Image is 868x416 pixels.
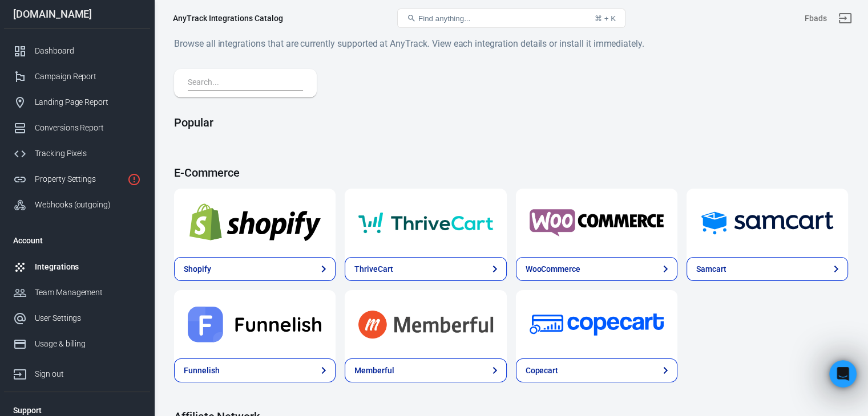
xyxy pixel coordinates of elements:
input: Search... [188,76,298,91]
iframe: Intercom live chat [829,360,857,388]
a: Samcart [687,189,848,257]
button: Start recording [72,312,82,321]
a: Sign out [4,357,150,387]
img: Funnelish [188,304,322,345]
h4: E-Commerce [174,166,848,180]
li: Account [4,227,150,254]
div: AnyTrack says… [9,41,219,123]
div: Samcart [696,263,726,275]
div: Campaign Report [35,71,141,83]
a: Memberful [345,358,506,382]
a: WooCommerce [516,257,677,281]
div: Shopify [184,263,211,275]
img: Memberful [358,304,492,345]
button: Find anything...⌘ + K [397,9,625,28]
div: User Settings [35,312,141,324]
div: To add multiple Facebook Pixels to a single website in AnyTrack, you need to be on the Advanced p... [9,41,219,122]
div: AnyTrack Integrations Catalog [173,13,283,24]
button: Send a message… [196,307,214,325]
a: Conversions Report [4,115,150,141]
div: Go to the Tracking Pixel section in your AnyTrack dashboard. Click the Facebook Pixel card, then ... [18,226,210,293]
button: go back [7,5,29,26]
div: Account id: tR2bt8Tt [805,13,827,25]
a: Usage & billing [4,331,150,357]
div: Integrations [35,261,141,273]
div: Was that helpful? [9,123,97,148]
a: Team Management [4,280,150,305]
button: Gif picker [36,312,45,321]
img: Copecart [530,304,664,345]
a: Memberful [345,290,506,358]
h1: AnyTrack [55,11,96,19]
h4: Popular [174,116,848,129]
a: Copecart [516,290,677,358]
a: Funnelish [174,290,336,358]
button: Upload attachment [54,312,63,321]
a: ThriveCart [345,257,506,281]
span: Find anything... [418,14,470,23]
a: Copecart [516,358,677,382]
div: AnyTrack says… [9,123,219,157]
div: Memberful [354,365,394,377]
a: Tracking Pixels [4,141,150,166]
div: WooCommerce [526,263,580,275]
svg: Property is not installed yet [127,173,141,186]
a: Webhooks (outgoing) [4,192,150,218]
div: Sign out [35,368,141,380]
div: Dashboard [35,45,141,57]
a: Property Settings [4,166,150,192]
div: the says… [9,157,219,191]
div: Close [200,5,221,25]
img: ThriveCart [358,202,492,243]
a: Dashboard [4,38,150,64]
a: ThriveCart [345,189,506,257]
div: Funnelish [184,365,220,377]
a: WooCommerce [516,189,677,257]
img: WooCommerce [530,202,664,243]
div: Property Settings [35,173,123,185]
div: With the Advanced plan, you can add multiple Facebook Pixels to one website. [18,197,210,219]
img: Shopify [188,202,322,243]
textarea: Message… [10,288,219,307]
a: User Settings [4,305,150,331]
div: With the Advanced plan, you can add multiple Facebook Pixels to one website.Go to the Tracking Pi... [9,190,219,327]
div: To add multiple Facebook Pixels to a single website in AnyTrack, you need to be on the Advanced p... [18,48,210,115]
a: Shopify [174,257,336,281]
div: ⌘ + K [595,14,616,23]
a: Funnelish [174,358,336,382]
a: Integrations [4,254,150,280]
a: Samcart [687,257,848,281]
div: ฉันซื้อแพ็ค 300 usd ต้องไปตั้งค่ายังไงต่อ [68,164,210,175]
div: Tracking Pixels [35,148,141,160]
div: Conversions Report [35,122,141,134]
a: Landing Page Report [4,89,150,115]
div: Team Management [35,287,141,299]
button: Home [179,5,200,26]
div: Was that helpful? [18,129,88,141]
a: Campaign Report [4,64,150,89]
div: ฉันซื้อแพ็ค 300 usd ต้องไปตั้งค่ายังไงต่อ [59,157,219,182]
div: ThriveCart [354,263,393,275]
a: Sign out [831,5,859,32]
div: [DOMAIN_NAME] [4,9,150,19]
div: Usage & billing [35,338,141,350]
div: Landing Page Report [35,96,141,108]
a: Shopify [174,189,336,257]
img: Profile image for AnyTrack [33,6,51,25]
img: Samcart [700,202,834,243]
div: AnyTrack says… [9,190,219,328]
h6: Browse all integrations that are currently supported at AnyTrack. View each integration details o... [174,36,848,51]
div: Copecart [526,365,559,377]
div: Webhooks (outgoing) [35,199,141,211]
button: Emoji picker [18,312,27,321]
